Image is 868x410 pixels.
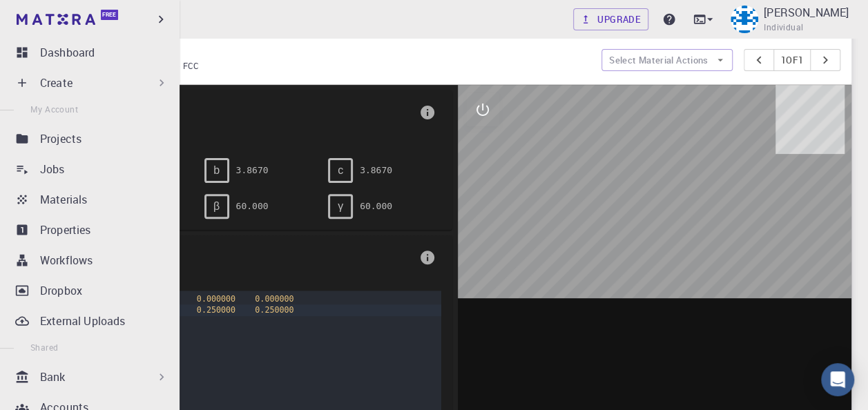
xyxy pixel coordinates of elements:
[338,164,343,177] span: c
[11,277,174,304] a: Dropbox
[80,124,414,136] span: FCC
[213,164,220,177] span: b
[197,294,235,304] span: 0.000000
[236,194,269,218] pre: 60.000
[11,246,174,274] a: Workflows
[40,130,81,147] p: Projects
[40,75,73,91] p: Create
[255,294,293,304] span: 0.000000
[213,200,220,213] span: β
[40,369,66,385] p: Bank
[414,244,441,271] button: info
[255,305,293,315] span: 0.250000
[40,44,95,61] p: Dashboard
[11,186,174,213] a: Materials
[110,47,590,59] p: Silicon FCC
[11,39,174,66] a: Dashboard
[821,363,854,396] div: Open Intercom Messenger
[601,49,733,71] button: Select Material Actions
[338,200,343,213] span: γ
[11,307,174,335] a: External Uploads
[182,60,204,71] span: FCC
[731,6,758,33] img: Arunkumar
[40,313,125,329] p: External Uploads
[11,363,174,391] div: Bank
[360,158,392,182] pre: 3.8670
[30,342,58,353] span: Shared
[40,282,82,299] p: Dropbox
[40,191,87,208] p: Materials
[197,305,235,315] span: 0.250000
[80,246,414,269] span: Basis
[11,69,174,97] div: Create
[40,222,91,238] p: Properties
[11,155,174,183] a: Jobs
[744,49,841,71] div: pager
[40,252,93,269] p: Workflows
[236,158,269,182] pre: 3.8670
[17,14,95,25] img: logo
[28,10,77,22] span: Support
[30,104,78,115] span: My Account
[360,194,392,218] pre: 60.000
[573,8,648,30] a: Upgrade
[764,21,803,35] span: Individual
[414,99,441,126] button: info
[764,4,849,21] p: [PERSON_NAME]
[11,125,174,153] a: Projects
[773,49,811,71] button: 1of1
[80,101,414,124] span: Lattice
[40,161,65,177] p: Jobs
[11,216,174,244] a: Properties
